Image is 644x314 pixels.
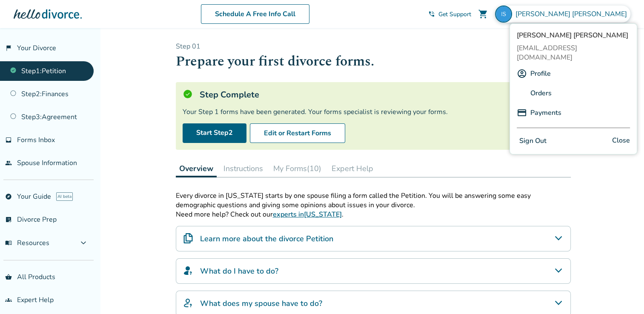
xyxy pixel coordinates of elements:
[176,191,571,210] p: Every divorce in [US_STATE] starts by one spouse filing a form called the Petition. You will be a...
[200,89,259,100] h5: Step Complete
[200,298,322,309] h4: What does my spouse have to do?
[495,6,512,23] img: ihernandez10@verizon.net
[56,192,73,201] span: AI beta
[5,238,49,248] span: Resources
[183,107,564,117] div: Your Step 1 forms have been generated. Your forms specialist is reviewing your forms.
[601,273,644,314] iframe: Chat Widget
[17,135,55,145] span: Forms Inbox
[5,45,12,51] span: flag_2
[5,193,12,200] span: explore
[428,11,435,17] span: phone_in_talk
[5,274,12,280] span: shopping_basket
[270,160,325,177] button: My Forms(10)
[183,233,193,243] img: Learn more about the divorce Petition
[176,51,571,72] h1: Prepare your first divorce forms.
[5,240,12,246] span: menu_book
[78,238,89,248] span: expand_more
[428,10,471,18] a: phone_in_talkGet Support
[176,210,571,219] p: Need more help? Check out our .
[328,160,377,177] button: Expert Help
[517,69,527,79] img: A
[478,9,488,19] span: shopping_cart
[5,137,12,143] span: inbox
[183,265,193,276] img: What do I have to do?
[517,135,549,147] button: Sign Out
[176,160,217,177] button: Overview
[200,265,278,277] h4: What do I have to do?
[517,31,630,40] span: [PERSON_NAME] [PERSON_NAME]
[530,105,561,121] a: Payments
[5,297,12,303] span: groups
[517,108,527,118] img: P
[517,43,630,62] span: [EMAIL_ADDRESS][DOMAIN_NAME]
[5,216,12,223] span: list_alt_check
[201,4,309,24] a: Schedule A Free Info Call
[176,226,571,251] div: Learn more about the divorce Petition
[612,135,630,147] span: Close
[5,160,12,166] span: people
[200,233,333,244] h4: Learn more about the divorce Petition
[515,9,630,19] span: [PERSON_NAME] [PERSON_NAME]
[250,123,345,143] button: Edit or Restart Forms
[183,123,246,143] a: Start Step2
[530,66,551,82] a: Profile
[273,210,342,219] a: experts in[US_STATE]
[530,85,552,101] a: Orders
[176,258,571,284] div: What do I have to do?
[183,298,193,308] img: What does my spouse have to do?
[438,10,471,18] span: Get Support
[517,88,527,98] img: P
[220,160,266,177] button: Instructions
[176,42,571,51] p: Step 0 1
